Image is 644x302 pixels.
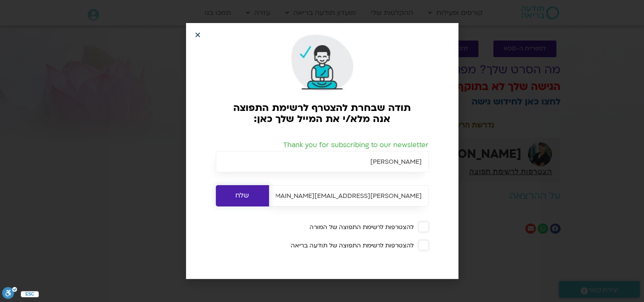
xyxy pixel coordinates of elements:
[216,185,269,206] input: שלח
[229,242,429,250] div: להצטרפות לרשימת התפוצה של תודעה בריאה
[216,139,429,151] div: Thank you for subscribing to our newsletter
[230,102,415,125] h2: תודה שבחרת להצטרף לרשימת התפוצה אנה מלא/י את המייל שלך כאן:
[229,224,429,231] div: להצטרפות לרשימת התפוצה של המורה
[216,151,429,172] input: שם:
[269,185,429,206] input: אימייל:
[195,32,201,38] a: Close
